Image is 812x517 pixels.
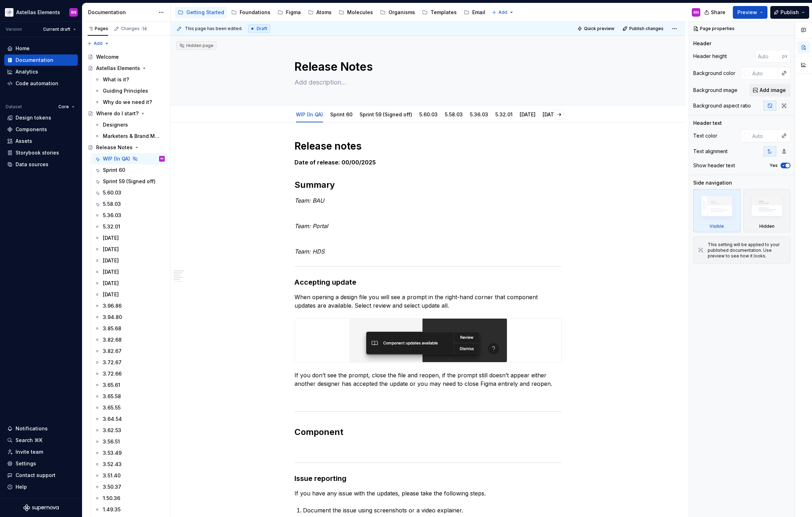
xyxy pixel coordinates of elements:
[92,368,168,379] a: 3.72.66
[708,242,786,259] div: This setting will be applied to your published documentation. Use preview to see how it looks.
[16,161,48,168] div: Data sources
[293,107,326,122] div: WIP (In QA)
[517,107,538,122] div: [DATE]
[4,435,78,446] button: Search ⌘K
[294,489,562,498] p: If you have any issue with the updates, please take the following steps.
[121,26,148,31] div: Changes
[92,413,168,425] a: 3.64.54
[92,459,168,470] a: 3.52.43
[103,325,121,332] div: 3.85.68
[294,140,362,152] strong: Release notes
[23,504,59,511] svg: Supernova Logo
[16,138,32,145] div: Assets
[294,179,562,191] h2: Summary
[92,300,168,312] a: 3.96.86
[96,144,133,151] div: Release Notes
[92,119,168,130] a: Designers
[186,9,224,16] div: Getting Started
[92,312,168,323] a: 3.94.80
[92,504,168,515] a: 1.49.35
[442,107,466,122] div: 5.58.03
[4,43,78,54] a: Home
[693,70,735,77] div: Background color
[620,24,667,34] button: Publish changes
[103,506,121,513] div: 1.49.35
[92,244,168,255] a: [DATE]
[693,53,727,60] div: Header height
[293,58,560,75] textarea: Release Notes
[16,114,51,121] div: Design tokens
[103,370,122,377] div: 3.72.66
[103,167,125,174] div: Sprint 60
[305,7,334,18] a: Atoms
[92,402,168,413] a: 3.65.55
[445,111,463,117] a: 5.58.03
[43,27,70,32] span: Current draft
[737,9,757,16] span: Preview
[294,474,562,483] h3: Issue reporting
[88,9,155,16] div: Documentation
[5,8,13,17] img: b2369ad3-f38c-46c1-b2a2-f2452fdbdcd2.png
[103,99,152,106] div: Why do we need it?
[103,133,161,140] div: Marketers & Brand Managers
[330,111,352,117] a: Sprint 60
[103,246,119,253] div: [DATE]
[16,460,36,467] div: Settings
[275,7,304,18] a: Figma
[6,27,22,32] div: Version
[4,446,78,458] a: Invite team
[92,74,168,85] a: What is it?
[92,481,168,493] a: 3.50.37
[92,153,168,164] a: WIP (In QA)RN
[88,26,108,31] div: Pages
[96,53,119,60] div: Welcome
[96,65,140,72] div: Astellas Elements
[103,359,122,366] div: 3.72.67
[431,9,457,16] div: Templates
[92,345,168,357] a: 3.82.67
[103,201,121,208] div: 5.58.03
[85,39,111,48] button: Add
[492,107,515,122] div: 5.32.01
[461,7,488,18] a: Email
[103,348,122,355] div: 3.82.67
[294,197,324,204] em: Team: BAU
[540,107,561,122] div: [DATE]
[103,449,122,457] div: 3.53.49
[92,164,168,176] a: Sprint 60
[543,111,559,117] a: [DATE]
[92,436,168,447] a: 3.56.51
[575,24,618,34] button: Quick preview
[4,124,78,135] a: Components
[416,107,440,122] div: 5.60.03
[4,112,78,123] a: Design tokens
[103,314,122,321] div: 3.94.80
[4,54,78,66] a: Documentation
[294,222,328,230] em: Team: Portal
[16,68,38,75] div: Analytics
[185,26,243,31] span: This page has been edited.
[495,111,513,117] a: 5.32.01
[141,26,148,31] span: 14
[4,423,78,434] button: Notifications
[327,107,355,122] div: Sprint 60
[92,187,168,198] a: 5.60.03
[92,379,168,391] a: 3.65.61
[103,234,119,242] div: [DATE]
[693,189,741,232] div: Visible
[103,178,156,185] div: Sprint 59 (Signed off)
[58,104,69,110] span: Core
[419,111,438,117] a: 5.60.03
[92,232,168,244] a: [DATE]
[693,120,722,127] div: Header text
[103,483,121,490] div: 3.50.37
[92,221,168,232] a: 5.32.01
[296,111,323,117] a: WIP (In QA)
[103,268,119,275] div: [DATE]
[701,6,730,19] button: Share
[92,255,168,266] a: [DATE]
[92,289,168,300] a: [DATE]
[490,7,516,17] button: Add
[782,53,788,59] p: px
[240,9,270,16] div: Foundations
